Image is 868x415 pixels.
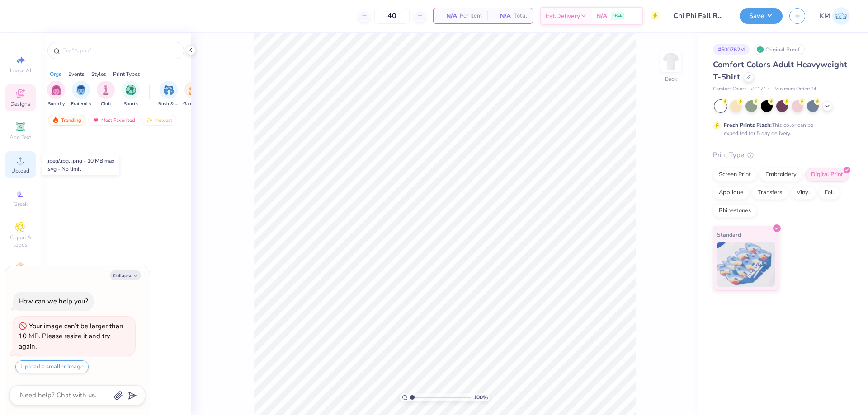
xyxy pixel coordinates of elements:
img: Newest.gif [146,117,153,123]
div: Vinyl [791,186,816,200]
span: Fraternity [71,101,91,107]
div: Rhinestones [713,204,757,218]
div: How can we help you? [19,297,88,306]
div: .jpeg/.jpg, .png - 10 MB max [47,157,114,165]
div: filter for Rush & Bid [158,81,179,107]
img: Sorority Image [51,85,61,95]
div: filter for Sports [122,81,140,107]
div: Your image can’t be larger than 10 MB. Please resize it and try again. [19,322,123,351]
button: filter button [97,81,115,107]
span: Per Item [460,11,482,21]
div: Embroidery [759,168,802,182]
span: Comfort Colors Adult Heavyweight T-Shirt [713,59,847,82]
span: Total [514,11,527,21]
span: Minimum Order: 24 + [774,85,820,93]
span: Designs [10,100,30,107]
img: Back [662,52,680,70]
img: Fraternity Image [76,85,86,95]
div: Events [68,70,85,78]
button: filter button [158,81,179,107]
span: Sorority [48,101,65,107]
button: filter button [47,81,65,107]
img: Standard [717,242,775,287]
button: filter button [122,81,140,107]
div: Screen Print [713,168,757,182]
img: trending.gif [52,117,59,123]
span: Est. Delivery [546,11,580,21]
img: most_fav.gif [92,117,99,123]
div: filter for Club [97,81,115,107]
div: # 500762M [713,44,750,55]
button: filter button [71,81,91,107]
div: Trending [48,115,85,126]
span: KM [820,11,830,21]
strong: Fresh Prints Flash: [724,121,772,129]
span: N/A [493,11,511,21]
span: # C1717 [751,85,770,93]
div: .svg - No limit [47,165,114,173]
span: FREE [613,13,622,19]
span: N/A [439,11,457,21]
div: Styles [91,70,106,78]
span: Game Day [183,101,204,107]
span: Rush & Bid [158,101,179,107]
div: filter for Game Day [183,81,204,107]
img: Sports Image [126,85,136,95]
div: Original Proof [754,44,805,55]
span: Sports [124,101,138,107]
div: Digital Print [805,168,849,182]
div: Back [665,75,677,83]
span: Add Text [9,134,31,141]
img: Karl Michael Narciza [832,7,850,25]
button: Upload a smaller image [15,360,89,373]
input: – – [374,8,410,24]
span: 100 % [473,393,488,401]
div: Print Types [113,70,140,78]
div: filter for Fraternity [71,81,91,107]
span: N/A [596,11,607,21]
div: Newest [142,115,176,126]
input: Try "Alpha" [62,46,178,55]
div: Orgs [50,70,61,78]
button: Save [740,8,783,24]
span: Upload [11,167,29,174]
a: KM [820,7,850,25]
div: Most Favorited [88,115,139,126]
span: Standard [717,230,741,239]
span: Clipart & logos [5,234,36,248]
div: filter for Sorority [47,81,65,107]
div: Print Type [713,150,850,160]
button: Collapse [110,270,141,280]
div: Applique [713,186,749,200]
div: This color can be expedited for 5 day delivery. [724,121,835,137]
div: Foil [819,186,840,200]
img: Rush & Bid Image [164,85,174,95]
div: Transfers [752,186,788,200]
span: Club [101,101,111,107]
span: Greek [14,201,28,208]
img: Club Image [101,85,111,95]
img: Game Day Image [189,85,199,95]
span: Comfort Colors [713,85,746,93]
span: Image AI [10,67,31,74]
button: filter button [183,81,204,107]
input: Untitled Design [666,7,733,25]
